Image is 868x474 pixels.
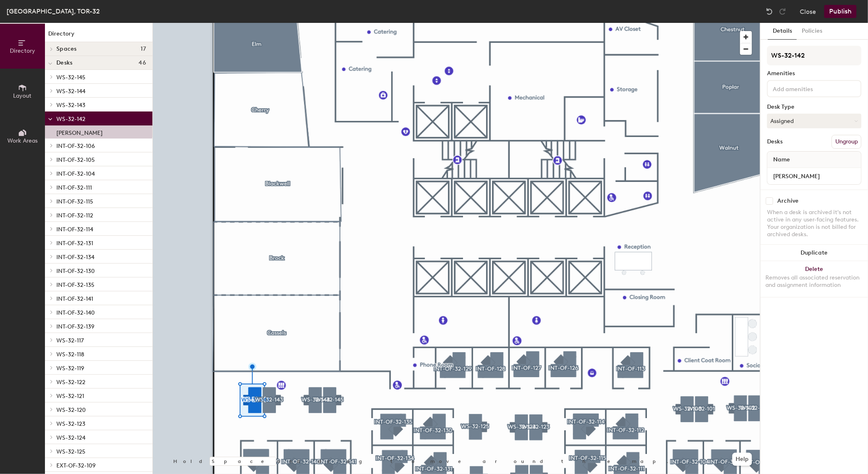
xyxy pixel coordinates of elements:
[56,198,93,205] span: INT-OF-32-115
[56,60,72,66] span: Desks
[797,23,827,40] button: Policies
[10,47,35,54] span: Directory
[769,170,859,182] input: Unnamed desk
[732,453,752,466] button: Help
[56,74,85,81] span: WS-32-145
[767,114,861,128] button: Assigned
[56,88,85,95] span: WS-32-144
[56,184,92,191] span: INT-OF-32-111
[56,434,85,441] span: WS-32-124
[777,198,799,204] div: Archive
[767,104,861,110] div: Desk Type
[56,351,84,358] span: WS-32-118
[56,448,85,455] span: WS-32-125
[767,209,861,238] div: When a desk is archived it's not active in any user-facing features. Your organization is not bil...
[139,60,146,66] span: 46
[7,137,38,144] span: Work Areas
[767,70,861,77] div: Amenities
[771,83,845,93] input: Add amenities
[56,102,85,109] span: WS-32-143
[56,268,95,275] span: INT-OF-32-130
[824,5,857,18] button: Publish
[56,282,94,288] span: INT-OF-32-135
[56,143,95,150] span: INT-OF-32-106
[45,29,152,42] h1: Directory
[56,170,95,177] span: INT-OF-32-104
[800,5,816,18] button: Close
[56,407,86,414] span: WS-32-120
[761,245,868,261] button: Duplicate
[56,323,94,330] span: INT-OF-32-139
[56,337,84,344] span: WS-32-117
[779,7,787,16] img: Redo
[141,46,146,52] span: 17
[769,152,794,167] span: Name
[7,6,100,16] div: [GEOGRAPHIC_DATA], TOR-32
[832,135,861,149] button: Ungroup
[767,139,783,145] div: Desks
[765,274,863,289] div: Removes all associated reservation and assignment information
[761,261,868,297] button: DeleteRemoves all associated reservation and assignment information
[56,116,85,123] span: WS-32-142
[56,254,94,261] span: INT-OF-32-134
[56,420,85,427] span: WS-32-123
[56,157,95,163] span: INT-OF-32-105
[56,226,93,233] span: INT-OF-32-114
[13,92,32,99] span: Layout
[56,212,93,219] span: INT-OF-32-112
[768,23,797,40] button: Details
[56,393,84,400] span: WS-32-121
[56,46,77,52] span: Spaces
[56,379,85,386] span: WS-32-122
[765,7,774,16] img: Undo
[56,462,96,469] span: EXT-OF-32-109
[56,365,84,372] span: WS-32-119
[56,127,103,136] p: [PERSON_NAME]
[56,309,95,316] span: INT-OF-32-140
[56,240,93,247] span: INT-OF-32-131
[56,295,93,302] span: INT-OF-32-141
